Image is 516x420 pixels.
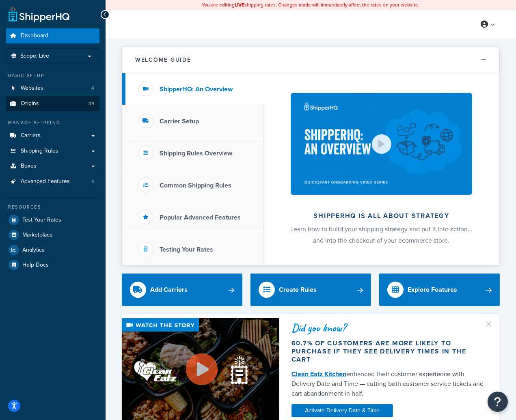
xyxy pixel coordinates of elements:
[22,217,61,224] span: Test Your Rates
[6,258,99,272] a: Help Docs
[160,214,241,221] h3: Popular Advanced Features
[160,246,213,253] h3: Testing Your Rates
[6,159,99,174] a: Boxes
[160,182,231,189] h3: Common Shipping Rules
[21,178,70,185] span: Advanced Features
[21,148,58,155] span: Shipping Rules
[408,284,457,295] div: Explore Features
[291,322,488,334] div: Did you know?
[6,213,99,227] a: Test Your Rates
[379,274,500,306] a: Explore Features
[6,81,99,96] a: Websites4
[21,163,37,170] span: Boxes
[21,32,48,39] span: Dashboard
[91,85,94,92] span: 4
[488,392,508,412] button: Open Resource Center
[291,339,488,364] div: 60.7% of customers are more likely to purchase if they see delivery times in the cart
[291,369,346,379] a: Clean Eatz Kitchen
[21,100,39,107] span: Origins
[291,93,472,195] img: ShipperHQ is all about strategy
[6,174,99,189] li: Advanced Features
[150,284,188,295] div: Add Carriers
[6,119,99,126] div: Manage Shipping
[291,404,393,417] a: Activate Delivery Date & Time
[6,228,99,242] a: Marketplace
[6,128,99,143] a: Carriers
[291,369,488,398] div: enhanced their customer experience with Delivery Date and Time — cutting both customer service ti...
[122,274,242,306] a: Add Carriers
[22,232,53,239] span: Marketplace
[160,150,232,157] h3: Shipping Rules Overview
[6,81,99,96] li: Websites
[122,47,499,73] button: Welcome Guide
[250,274,371,306] a: Create Rules
[285,212,478,220] h2: ShipperHQ is all about strategy
[135,57,191,63] h2: Welcome Guide
[6,243,99,257] a: Analytics
[6,174,99,189] a: Advanced Features4
[21,85,43,92] span: Websites
[22,262,49,269] span: Help Docs
[6,28,99,43] a: Dashboard
[89,100,94,107] span: 39
[20,53,49,60] span: Scope: Live
[6,96,99,111] li: Origins
[160,118,199,125] h3: Carrier Setup
[6,204,99,211] div: Resources
[291,224,473,245] span: Learn how to build your shipping strategy and put it into action… and into the checkout of your e...
[279,284,317,295] div: Create Rules
[235,1,245,9] b: LIVE
[91,178,94,185] span: 4
[22,247,45,254] span: Analytics
[6,144,99,159] a: Shipping Rules
[21,132,41,139] span: Carriers
[160,86,233,93] h3: ShipperHQ: An Overview
[6,96,99,111] a: Origins39
[6,72,99,79] div: Basic Setup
